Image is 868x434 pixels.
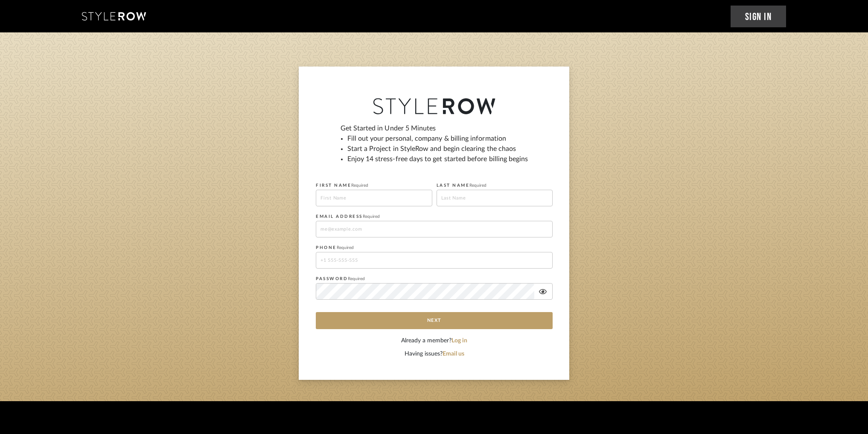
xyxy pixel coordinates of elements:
span: Required [337,246,354,250]
span: Required [363,214,380,219]
input: First Name [316,190,432,206]
div: Get Started in Under 5 Minutes [341,123,528,171]
label: LAST NAME [437,183,487,188]
label: EMAIL ADDRESS [316,214,380,219]
button: Next [316,312,553,329]
span: Required [348,277,365,281]
input: +1 555-555-555 [316,252,553,269]
a: Sign In [731,6,786,27]
button: Log in [451,336,467,345]
span: Required [351,183,368,188]
span: Required [469,183,486,188]
label: PASSWORD [316,276,365,281]
input: me@example.com [316,221,553,237]
div: Having issues? [316,350,553,359]
label: PHONE [316,245,354,250]
div: Already a member? [316,336,553,345]
a: Email us [443,351,464,357]
label: FIRST NAME [316,183,368,188]
li: Start a Project in StyleRow and begin clearing the chaos [347,144,528,154]
li: Fill out your personal, company & billing information [347,133,528,144]
input: Last Name [437,190,553,206]
li: Enjoy 14 stress-free days to get started before billing begins [347,154,528,164]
